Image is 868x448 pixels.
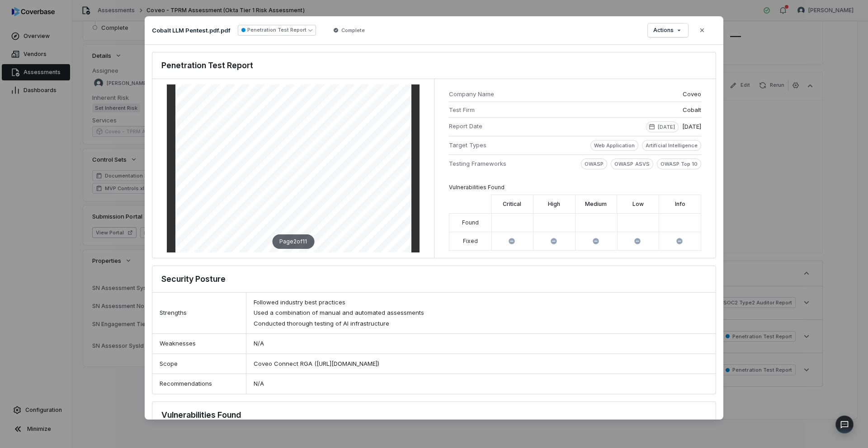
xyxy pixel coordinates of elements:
[449,122,506,130] span: Report Date
[648,23,688,37] button: Actions
[658,123,675,131] p: [DATE]
[341,27,365,34] span: Complete
[632,201,644,208] label: Low
[682,122,701,132] span: [DATE]
[152,374,246,394] div: Recommendations
[161,409,241,421] h3: Vulnerabilities Found
[675,201,685,208] label: Info
[585,201,607,208] label: Medium
[614,160,649,168] p: OWASP ASVS
[152,354,246,374] div: Scope
[246,334,716,354] div: N/A
[683,106,701,114] span: Cobalt
[254,308,708,317] div: Used a combination of manual and automated assessments
[152,293,246,334] div: Strengths
[683,90,701,98] span: Coveo
[449,184,505,191] span: Vulnerabilities Found
[254,298,708,307] div: Followed industry best practices
[660,160,698,168] p: OWASP Top 10
[152,334,246,354] div: Weaknesses
[246,354,716,374] div: Coveo Connect RGA ([URL][DOMAIN_NAME])
[272,234,314,249] div: Page 2 of 11
[449,141,506,149] span: Target Types
[238,25,316,36] button: Penetration Test Report
[161,60,253,71] h3: Penetration Test Report
[449,159,506,168] span: Testing Frameworks
[594,142,635,149] p: Web Application
[449,90,506,98] span: Company Name
[152,26,231,34] p: Cobalt LLM Pentest.pdf.pdf
[646,142,698,149] p: Artificial Intelligence
[463,238,478,245] div: Fixed
[161,273,226,285] h3: Security Posture
[548,201,560,208] label: High
[449,106,506,114] span: Test Firm
[585,160,604,168] p: OWASP
[653,27,674,34] span: Actions
[462,219,479,226] div: Found
[246,374,716,394] div: N/A
[254,319,708,328] div: Conducted thorough testing of AI infrastructure
[503,201,521,208] label: Critical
